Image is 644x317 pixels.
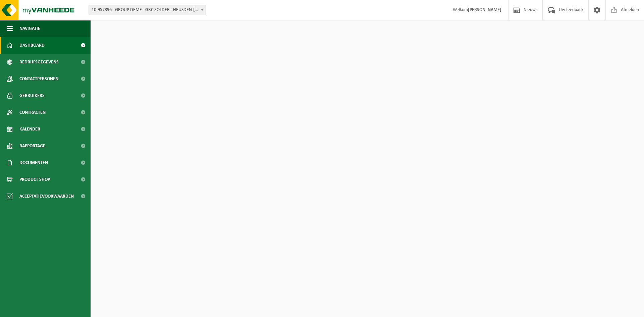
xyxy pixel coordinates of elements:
span: Acceptatievoorwaarden [19,188,74,205]
span: Gebruikers [19,87,45,104]
iframe: chat widget [3,302,112,317]
strong: [PERSON_NAME] [468,7,501,12]
span: Rapportage [19,138,45,154]
span: 10-957896 - GROUP DEME - GRC ZOLDER - HEUSDEN-ZOLDER [89,5,206,15]
span: Product Shop [19,171,50,188]
span: Documenten [19,154,48,171]
span: Kalender [19,121,40,138]
span: Contracten [19,104,46,121]
span: 10-957896 - GROUP DEME - GRC ZOLDER - HEUSDEN-ZOLDER [89,5,206,15]
span: Contactpersonen [19,70,58,87]
span: Bedrijfsgegevens [19,54,59,70]
span: Dashboard [19,37,45,54]
span: Navigatie [19,20,40,37]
